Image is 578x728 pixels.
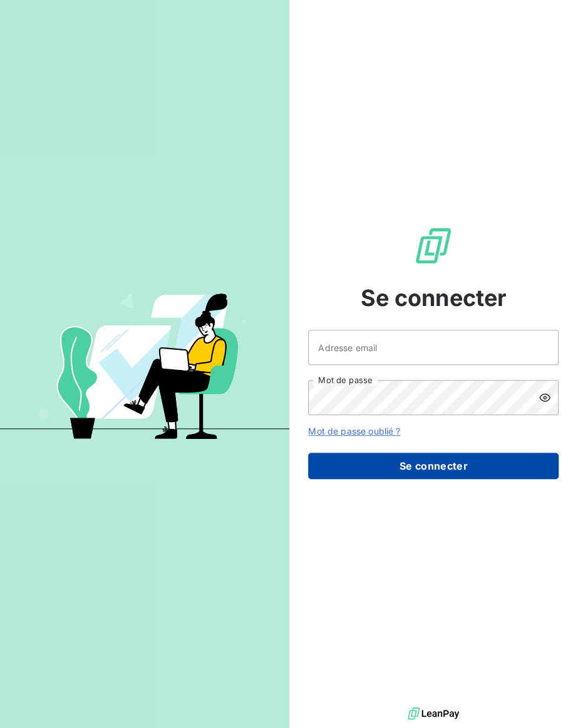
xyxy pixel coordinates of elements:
[308,426,400,436] a: Mot de passe oublié ?
[360,281,507,315] span: Se connecter
[413,226,453,266] img: Logo LeanPay
[408,704,459,723] img: logo
[308,330,559,365] input: placeholder
[308,453,559,479] button: Se connecter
